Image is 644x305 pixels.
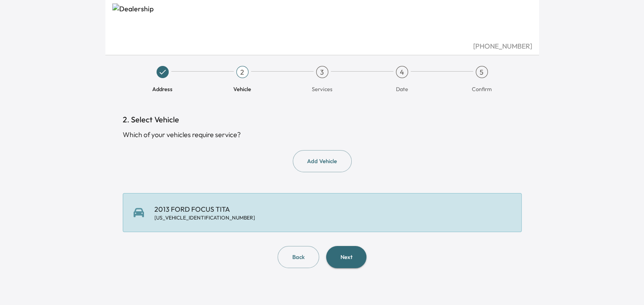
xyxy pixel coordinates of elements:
h1: 2. Select Vehicle [123,114,522,126]
button: Add Vehicle [293,150,352,172]
div: Which of your vehicles require service? [123,129,522,140]
span: Vehicle [233,85,251,93]
span: Date [396,85,408,93]
div: 3 [316,66,328,78]
button: Back [278,246,319,268]
img: Dealership [112,3,532,41]
span: Confirm [472,85,492,93]
span: Services [312,85,332,93]
div: 2 [236,66,248,78]
div: [US_VEHICLE_IDENTIFICATION_NUMBER] [154,214,255,221]
div: 4 [396,66,408,78]
button: Next [326,246,366,268]
div: 2013 FORD FOCUS TITA [154,204,255,221]
div: [PHONE_NUMBER] [112,41,532,51]
span: Address [152,85,173,93]
div: 5 [476,66,488,78]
